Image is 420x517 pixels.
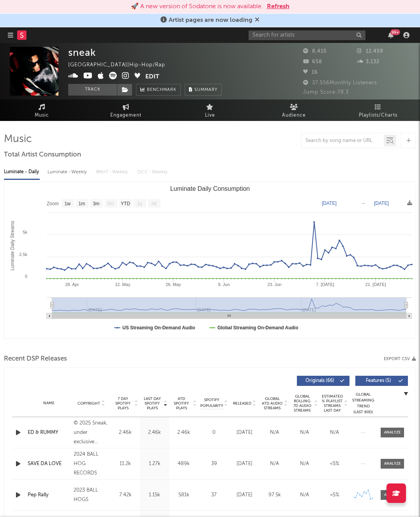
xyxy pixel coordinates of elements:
span: Last Day Spotify Plays [142,396,162,410]
span: Benchmark [147,85,176,95]
text: [DATE] [374,201,389,206]
div: 39 [200,460,228,468]
div: 2023 BALL HOGS [74,486,109,505]
text: 9. Jun [218,282,230,287]
div: 1.15k [142,491,167,499]
span: Summary [194,88,217,92]
a: ED & RUMMY [28,429,70,437]
div: sneak [68,47,96,58]
button: Summary [185,84,222,96]
text: 7. [DATE] [316,282,334,287]
span: Global ATD Audio Streams [261,396,283,410]
text: 3m [93,201,100,206]
text: 1m [79,201,85,206]
span: Engagement [110,111,141,120]
span: Playlists/Charts [359,111,397,120]
text: YTD [121,201,130,206]
div: N/A [261,429,288,437]
span: 8,415 [303,49,326,54]
div: <5% [321,460,348,468]
button: Track [68,84,117,96]
input: Search by song name or URL [302,138,384,144]
div: 37 [200,491,228,499]
text: 5k [23,230,27,235]
text: Global Streaming On-Demand Audio [217,325,298,330]
a: Pep Rally [28,491,70,499]
span: 16 [303,70,318,75]
div: © 2025 Sneak, under exclusive license to 10K Projects [74,419,109,447]
div: N/A [321,429,348,437]
span: Jump Score: 78.3 [303,90,349,95]
div: 2024 BALL HOG RECORDS [74,450,109,478]
div: 489k [171,460,196,468]
div: Global Streaming Trend (Last 60D) [351,392,375,415]
span: Copyright [78,401,100,406]
text: 23. Jun [267,282,281,287]
div: N/A [261,460,288,468]
span: Music [35,111,49,120]
input: Search for artists [249,30,365,40]
div: 7.42k [113,491,138,499]
text: Luminate Daily Streams [10,221,15,270]
text: 6m [108,201,114,206]
span: 7 Day Spotify Plays [113,396,133,410]
button: Originals(66) [297,376,349,386]
div: N/A [291,429,318,437]
div: Name [28,400,70,406]
text: [DATE] [322,201,337,206]
div: 581k [171,491,196,499]
span: Audience [282,111,306,120]
span: 3,132 [357,59,379,64]
div: 11.2k [113,460,138,468]
span: Spotify Popularity [200,397,223,409]
a: Audience [252,99,336,121]
button: Edit [145,72,159,82]
button: Export CSV [384,357,416,361]
text: Luminate Daily Consumption [170,185,250,192]
span: Live [205,111,215,120]
span: ATD Spotify Plays [171,396,192,410]
button: Refresh [267,2,289,11]
a: Benchmark [136,84,181,96]
div: 2.46k [171,429,196,437]
button: Features(5) [355,376,408,386]
div: [DATE] [231,429,258,437]
button: 99+ [388,32,394,38]
a: Live [168,99,252,121]
text: 12. May [115,282,131,287]
div: [DATE] [231,460,258,468]
div: 0 [200,429,228,437]
div: 99 + [390,29,400,35]
text: 0 [25,274,27,279]
text: 26. May [166,282,181,287]
span: Artist pages are now loading [169,17,252,23]
div: 97.5k [261,491,288,499]
span: Total Artist Consumption [4,150,81,160]
div: [GEOGRAPHIC_DATA] | Hip-Hop/Rap [68,60,174,70]
text: US Streaming On-Demand Audio [122,325,195,330]
div: N/A [291,460,318,468]
text: 2.5k [19,252,27,257]
div: 2.46k [113,429,138,437]
span: 12,459 [357,49,383,54]
text: 28. Apr [65,282,79,287]
text: All [151,201,156,206]
span: Features ( 5 ) [360,378,396,383]
span: Global Rolling 7D Audio Streams [291,394,313,413]
a: Playlists/Charts [336,99,420,121]
span: Recent DSP Releases [4,354,67,364]
text: 21. [DATE] [365,282,386,287]
div: [DATE] [231,491,258,499]
text: 1y [137,201,142,206]
div: 1.27k [142,460,167,468]
text: → [361,201,365,206]
text: 1w [65,201,71,206]
span: Released [233,401,251,406]
div: Luminate - Daily [4,165,40,179]
span: Dismiss [255,17,259,23]
svg: Luminate Daily Consumption [4,182,416,338]
span: 658 [303,59,322,64]
span: 37,556 Monthly Listeners [303,80,377,85]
